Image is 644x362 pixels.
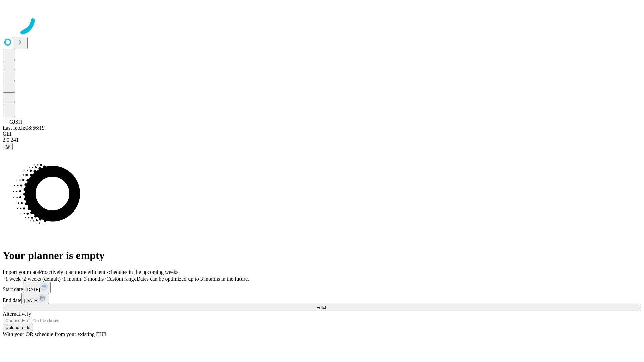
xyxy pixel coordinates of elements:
[5,144,10,149] span: @
[24,298,38,303] span: [DATE]
[21,293,49,304] button: [DATE]
[106,276,136,282] span: Custom range
[3,282,641,293] div: Start date
[3,143,13,150] button: @
[3,131,641,137] div: GEI
[84,276,104,282] span: 3 months
[9,119,22,125] span: GJSH
[63,276,81,282] span: 1 month
[3,269,39,275] span: Import your data
[3,324,33,331] button: Upload a file
[3,125,45,131] span: Last fetch: 08:56:19
[3,304,641,311] button: Fetch
[3,293,641,304] div: End date
[23,282,51,293] button: [DATE]
[137,276,249,282] span: Dates can be optimized up to 3 months in the future.
[3,311,31,317] span: Alternatively
[3,331,107,337] span: With your OR schedule from your existing EHR
[39,269,180,275] span: Proactively plan more efficient schedules in the upcoming weeks.
[26,287,40,292] span: [DATE]
[3,249,641,262] h1: Your planner is empty
[3,137,641,143] div: 2.0.241
[23,276,61,282] span: 2 weeks (default)
[5,276,21,282] span: 1 week
[316,305,327,310] span: Fetch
